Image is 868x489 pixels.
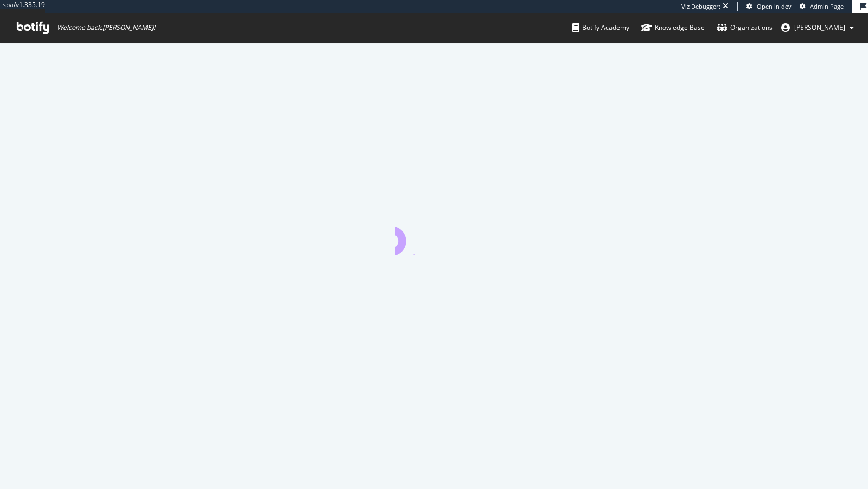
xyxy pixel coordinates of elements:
[757,2,792,10] span: Open in dev
[641,13,705,42] a: Knowledge Base
[681,2,720,11] div: Viz Debugger:
[717,22,773,33] div: Organizations
[800,2,844,11] a: Admin Page
[746,2,792,11] a: Open in dev
[572,22,629,33] div: Botify Academy
[794,23,845,32] span: connor
[717,13,773,42] a: Organizations
[810,2,844,10] span: Admin Page
[57,23,155,32] span: Welcome back, [PERSON_NAME] !
[773,19,863,36] button: [PERSON_NAME]
[572,13,629,42] a: Botify Academy
[641,22,705,33] div: Knowledge Base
